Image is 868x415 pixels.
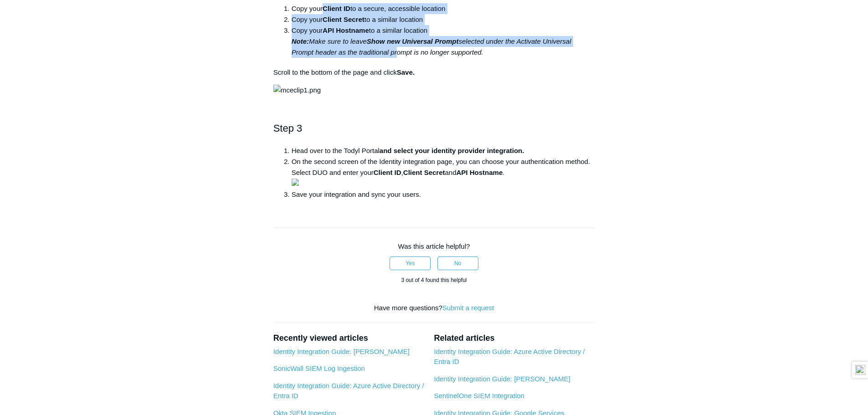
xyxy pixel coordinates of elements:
p: Scroll to the bottom of the page and click [273,67,595,78]
a: SentinelOne SIEM Integration [434,392,524,400]
span: Was this article helpful? [398,242,470,250]
h2: Recently viewed articles [273,332,425,344]
li: Head over to the Todyl Portal [292,145,595,156]
a: Identity Integration Guide: [PERSON_NAME] [273,348,410,355]
span: 3 out of 4 found this helpful [401,277,467,283]
strong: Client ID [323,5,350,12]
li: Copy your to a secure, accessible location [292,3,595,14]
strong: API Hostname [457,169,503,176]
a: SonicWall SIEM Log Ingestion [273,364,365,372]
div: Have more questions? [273,303,595,313]
strong: Client Secret [323,15,365,23]
button: This article was not helpful [437,256,478,270]
li: Save your integration and sync your users. [292,189,595,200]
strong: Client ID [374,169,401,176]
strong: and select your identity provider integration. [380,147,524,154]
h2: Step 3 [273,120,595,136]
li: On the second screen of the Identity integration page, you can choose your authentication method.... [292,156,595,189]
button: This article was helpful [390,256,431,270]
img: mceclip1.png [273,85,321,96]
a: Submit a request [442,304,494,312]
em: Make sure to leave selected under the Activate Universal Prompt header as the traditional prompt ... [292,37,571,56]
strong: Note: [292,37,309,45]
a: Identity Integration Guide: [PERSON_NAME] [434,375,570,383]
strong: Show new Universal Prompt [367,37,459,45]
img: 21914168846099 [292,179,299,186]
a: Identity Integration Guide: Azure Active Directory / Entra ID [434,348,585,366]
a: Identity Integration Guide: Azure Active Directory / Entra ID [273,382,424,400]
li: Copy your to a similar location [292,25,595,58]
li: Copy your to a similar location [292,14,595,25]
strong: Save. [397,68,415,76]
h2: Related articles [434,332,595,344]
strong: API Hostname [323,26,369,34]
strong: Client Secret [403,169,445,176]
